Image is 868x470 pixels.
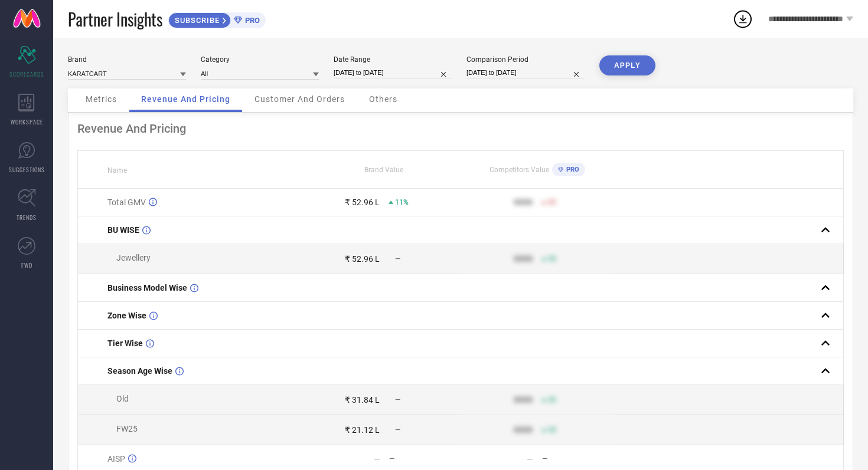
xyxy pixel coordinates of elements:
span: Jewellery [116,253,151,262]
span: WORKSPACE [11,117,43,126]
span: Total GMV [107,198,146,207]
span: AISP [107,454,125,464]
span: 50 [548,396,556,404]
input: Select comparison period [466,67,585,79]
span: SUBSCRIBE [169,16,223,25]
input: Select date range [334,67,452,79]
div: — [527,454,533,464]
div: ₹ 21.12 L [345,425,380,435]
span: FWD [21,261,32,269]
span: BU WISE [107,225,139,235]
span: Zone Wise [107,311,146,320]
button: APPLY [599,55,655,75]
div: Category [201,55,319,64]
span: SCORECARDS [9,70,44,78]
div: 9999 [514,198,533,207]
span: FW25 [116,424,138,433]
div: 9999 [514,254,533,264]
a: SUBSCRIBEPRO [168,9,266,28]
div: 9999 [514,425,533,435]
span: SUGGESTIONS [9,165,45,174]
div: Brand [68,55,186,64]
span: 50 [548,426,556,434]
span: Partner Insights [68,7,162,31]
div: — [374,454,380,464]
div: — [542,455,613,463]
span: Customer And Orders [254,94,345,104]
span: — [395,396,400,404]
div: — [389,455,460,463]
div: ₹ 31.84 L [345,395,380,405]
span: Metrics [86,94,117,104]
span: Tier Wise [107,338,143,348]
span: PRO [242,16,260,25]
div: ₹ 52.96 L [345,254,380,264]
span: Competitors Value [490,166,549,174]
span: — [395,255,400,263]
span: TRENDS [17,213,37,222]
span: PRO [563,166,579,173]
div: ₹ 52.96 L [345,198,380,207]
span: Old [116,394,129,403]
span: 11% [395,198,409,206]
span: Revenue And Pricing [141,94,230,104]
div: 9999 [514,395,533,405]
span: Season Age Wise [107,366,172,376]
div: Open download list [732,8,753,29]
span: Brand Value [364,166,403,174]
span: 50 [548,198,556,206]
div: Revenue And Pricing [77,121,844,136]
span: 50 [548,255,556,263]
span: Business Model Wise [107,283,187,292]
div: Comparison Period [466,55,585,64]
span: Name [107,166,127,175]
span: Others [369,94,397,104]
div: Date Range [334,55,452,64]
span: — [395,426,400,434]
